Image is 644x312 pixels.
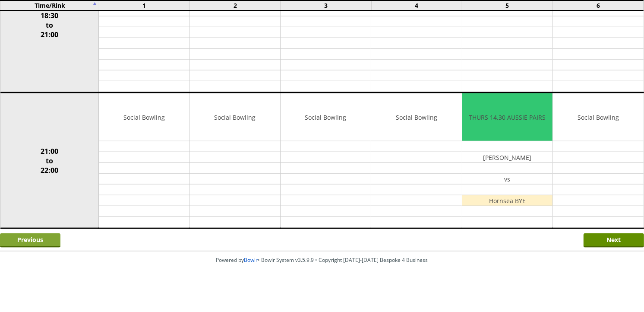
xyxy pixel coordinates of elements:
[462,93,552,141] td: THURS 14.30 AUSSIE PAIRS
[371,93,461,141] td: Social Bowling
[584,233,644,248] input: Next
[462,195,552,206] td: Hornsea BYE
[190,0,281,10] td: 2
[189,93,280,141] td: Social Bowling
[0,0,99,10] td: Time/Rink
[371,0,462,10] td: 4
[281,93,371,141] td: Social Bowling
[99,93,189,141] td: Social Bowling
[462,152,552,163] td: [PERSON_NAME]
[244,256,258,264] a: Bowlr
[553,93,643,141] td: Social Bowling
[462,0,552,10] td: 5
[553,0,644,10] td: 6
[216,256,428,264] span: Powered by • Bowlr System v3.5.9.9 • Copyright [DATE]-[DATE] Bespoke 4 Business
[99,0,189,10] td: 1
[0,93,99,229] td: 21:00 to 22:00
[281,0,371,10] td: 3
[462,174,552,185] td: vs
